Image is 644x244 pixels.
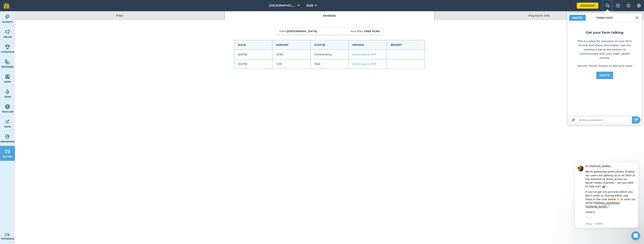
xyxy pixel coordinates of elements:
td: Amount [272,40,311,50]
p: Use the “Invite” button to add your team [577,64,633,68]
img: svg+xml;base64,PHN2ZyB4bWxucz0iaHR0cDovL3d3dy53My5vcmcvMjAwMC9zdmciIHdpZHRoPSI1NiIgaGVpZ2h0PSI2MC... [5,29,10,35]
span: [GEOGRAPHIC_DATA] [269,3,296,8]
a: Upgrade [577,3,598,9]
button: Invite [596,72,613,79]
strong: [GEOGRAPHIC_DATA] [287,30,317,33]
h3: Farm Chat [567,13,642,22]
img: Two speech bubbles overlapping with the left bubble in the forefront [605,4,610,7]
a: Plan [15,11,224,20]
img: svg+xml;base64,PD94bWwgdmVyc2lvbj0iMS4wIiBlbmNvZGluZz0idXRmLTgiPz4KPCEtLSBHZW5lcmF0b3I6IEFkb2JlIE... [5,134,10,139]
p: This is a place for everyone on your farm to chat and share information. Use the comment bar at t... [577,39,633,60]
td: [DATE] [234,50,272,59]
a: Download as PDF [352,53,376,56]
iframe: Intercom notifications message [569,159,644,230]
button: Invite [569,15,586,21]
input: Write a comment [577,117,632,123]
img: svg+xml;base64,PHN2ZyB4bWxucz0iaHR0cDovL3d3dy53My5vcmcvMjAwMC9zdmciIHdpZHRoPSI1NiIgaGVpZ2h0PSI2MC... [5,59,10,65]
img: svg+xml;base64,PD94bWwgdmVyc2lvbj0iMS4wIiBlbmNvZGluZz0idXRmLTgiPz4KPCEtLSBHZW5lcmF0b3I6IEFkb2JlIE... [5,89,10,94]
td: 53.99 [272,50,311,59]
strong: Free plan [364,30,379,33]
img: fieldmargin Logo [4,3,9,9]
td: Invoice [349,40,387,50]
img: svg+xml;base64,PD94bWwgdmVyc2lvbj0iMS4wIiBlbmNvZGluZz0idXRmLTgiPz4KPCEtLSBHZW5lcmF0b3I6IEFkb2JlIE... [5,104,10,109]
img: svg+xml;base64,PHN2ZyB4bWxucz0iaHR0cDovL3d3dy53My5vcmcvMjAwMC9zdmciIHdpZHRoPSIxNyIgaGVpZ2h0PSIxNy... [627,3,630,8]
img: A cog icon [637,4,641,7]
img: svg+xml;base64,PD94bWwgdmVyc2lvbj0iMS4wIiBlbmNvZGluZz0idXRmLTgiPz4KPCEtLSBHZW5lcmF0b3I6IEFkb2JlIE... [5,44,10,50]
td: [DATE] [234,59,272,69]
img: svg+xml;base64,PD94bWwgdmVyc2lvbj0iMS4wIiBlbmNvZGluZz0idXRmLTgiPz4KPCEtLSBHZW5lcmF0b3I6IEFkb2JlIE... [5,119,10,124]
a: Invoices [225,11,434,20]
img: svg+xml;base64,PHN2ZyB4bWxucz0iaHR0cDovL3d3dy53My5vcmcvMjAwMC9zdmciIHdpZHRoPSIyNSIgaGVpZ2h0PSIyNC... [634,118,639,122]
td: 0.00 [272,59,311,69]
td: Outstanding [310,50,349,59]
span: Farm : [280,29,317,33]
img: svg+xml;base64,PHN2ZyB4bWxucz0iaHR0cDovL3d3dy53My5vcmcvMjAwMC9zdmciIHdpZHRoPSI1NiIgaGVpZ2h0PSI2MC... [5,74,10,79]
span: 2025 [306,3,313,8]
iframe: Intercom live chat [631,231,640,240]
h2: Get your farm talking [577,30,633,35]
td: Paid [310,59,349,69]
a: Payment info [434,11,644,20]
img: A question mark icon [616,4,620,7]
td: Status [310,40,349,50]
img: svg+xml;base64,PD94bWwgdmVyc2lvbj0iMS4wIiBlbmNvZGluZz0idXRmLTgiPz4KPCEtLSBHZW5lcmF0b3I6IEFkb2JlIE... [5,233,10,236]
td: Date [234,40,272,50]
span: Your Plan: [350,29,379,33]
td: Receipt [387,40,425,50]
img: svg+xml;base64,PHN2ZyB4bWxucz0iaHR0cDovL3d3dy53My5vcmcvMjAwMC9zdmciIHdpZHRoPSIyMiIgaGVpZ2h0PSIzMC... [635,16,639,20]
img: svg+xml;base64,PD94bWwgdmVyc2lvbj0iMS4wIiBlbmNvZGluZz0idXRmLTgiPz4KPCEtLSBHZW5lcmF0b3I6IEFkb2JlIE... [5,149,10,154]
img: Paperclip icon [572,118,575,122]
img: svg+xml;base64,PD94bWwgdmVyc2lvbj0iMS4wIiBlbmNvZGluZz0idXRmLTgiPz4KPCEtLSBHZW5lcmF0b3I6IEFkb2JlIE... [5,14,10,20]
a: Download as PDF [352,62,376,66]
